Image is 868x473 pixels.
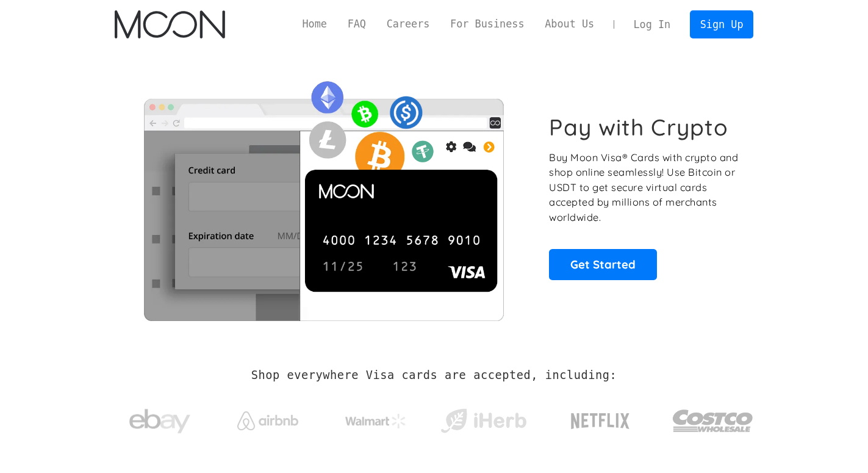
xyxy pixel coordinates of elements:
a: FAQ [337,16,376,32]
p: Buy Moon Visa® Cards with crypto and shop online seamlessly! Use Bitcoin or USDT to get secure vi... [549,150,740,225]
a: Log In [623,11,681,38]
a: Home [292,16,337,32]
a: For Business [440,16,534,32]
img: Airbnb [237,411,298,430]
img: ebay [129,402,190,441]
a: Costco [672,386,754,450]
a: Get Started [549,249,657,280]
img: Netflix [570,406,631,436]
img: Walmart [345,414,406,428]
a: iHerb [438,393,529,443]
a: Sign Up [690,10,753,38]
a: Netflix [546,394,655,442]
img: iHerb [438,405,529,437]
a: About Us [534,16,604,32]
h2: Shop everywhere Visa cards are accepted, including: [251,369,617,382]
a: ebay [115,390,206,447]
a: home [115,10,225,38]
a: Walmart [330,402,421,435]
a: Airbnb [222,399,313,436]
h1: Pay with Crypto [549,114,728,141]
img: Moon Logo [115,10,225,38]
img: Costco [672,398,754,444]
img: Moon Cards let you spend your crypto anywhere Visa is accepted. [115,73,533,320]
a: Careers [376,16,440,32]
